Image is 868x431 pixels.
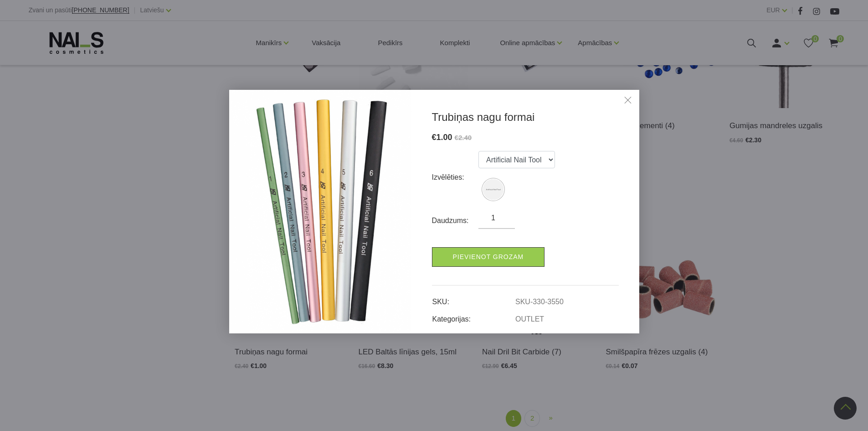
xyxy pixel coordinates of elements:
span: € [432,133,437,142]
a: Close [621,94,635,108]
a: OUTLET [515,315,544,323]
span: 1.00 [437,133,452,142]
img: Trubiņas nagu formai [483,179,503,200]
td: SKU: [432,290,515,307]
h3: Trubiņas nagu formai [432,110,619,124]
img: Trubiņas nagu formai [229,90,411,333]
div: Izvēlēties: [432,170,479,185]
td: Kategorijas: [432,307,515,325]
a: Pievienot grozam [432,247,545,267]
s: €2.40 [455,134,472,141]
div: Daudzums: [432,213,479,228]
a: SKU-330-3550 [515,298,564,306]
